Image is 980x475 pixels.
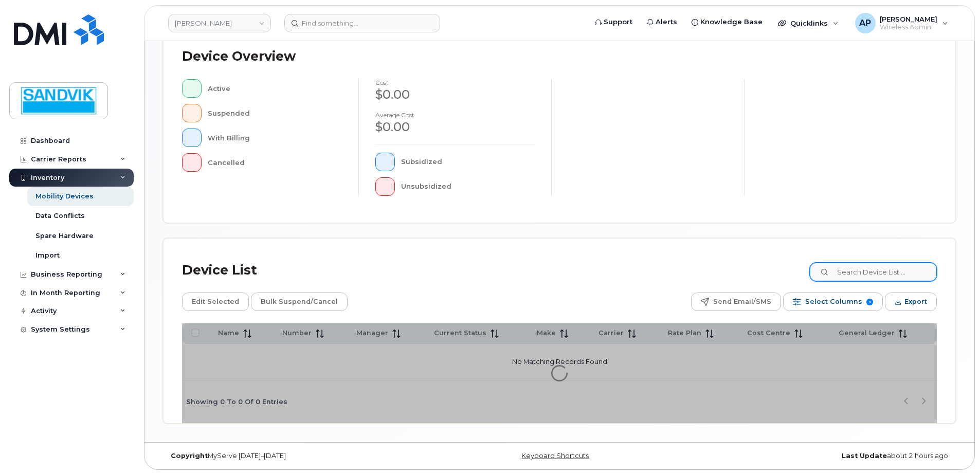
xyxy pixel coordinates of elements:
[805,294,862,309] span: Select Columns
[859,17,871,29] span: AP
[692,452,956,460] div: about 2 hours ago
[691,293,781,311] button: Send Email/SMS
[375,112,535,118] h4: Average cost
[208,79,342,98] div: Active
[880,23,937,31] span: Wireless Admin
[375,79,535,86] h4: cost
[604,17,632,27] span: Support
[375,86,535,103] div: $0.00
[208,129,342,147] div: With Billing
[208,104,342,122] div: Suspended
[182,257,257,284] div: Device List
[192,294,239,309] span: Edit Selected
[810,263,937,281] input: Search Device List ...
[375,118,535,136] div: $0.00
[208,153,342,172] div: Cancelled
[640,12,684,32] a: Alerts
[521,452,589,460] a: Keyboard Shortcuts
[880,15,937,23] span: [PERSON_NAME]
[848,13,955,33] div: Annette Panzani
[401,177,535,196] div: Unsubsidized
[163,452,427,460] div: MyServe [DATE]–[DATE]
[783,293,883,311] button: Select Columns 9
[401,153,535,171] div: Subsidized
[684,12,770,32] a: Knowledge Base
[904,294,927,309] span: Export
[656,17,677,27] span: Alerts
[588,12,640,32] a: Support
[182,43,296,70] div: Device Overview
[251,293,348,311] button: Bulk Suspend/Cancel
[842,452,887,460] strong: Last Update
[182,293,249,311] button: Edit Selected
[700,17,763,27] span: Knowledge Base
[261,294,338,309] span: Bulk Suspend/Cancel
[771,13,846,33] div: Quicklinks
[284,14,440,32] input: Find something...
[171,452,208,460] strong: Copyright
[713,294,771,309] span: Send Email/SMS
[168,14,271,32] a: Sandvik Tamrock
[866,299,873,305] span: 9
[885,293,937,311] button: Export
[790,19,828,27] span: Quicklinks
